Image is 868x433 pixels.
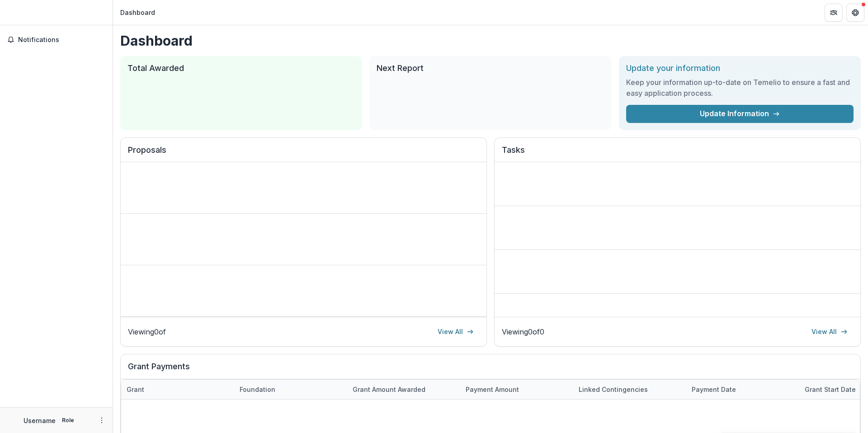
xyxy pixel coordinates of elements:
[127,63,355,73] h2: Total Awarded
[128,145,479,162] h2: Proposals
[120,33,861,49] h1: Dashboard
[128,326,166,337] p: Viewing 0 of
[4,33,109,47] button: Notifications
[432,325,479,339] a: View All
[117,6,159,19] nav: breadcrumb
[846,4,864,22] button: Get Help
[128,362,853,379] h2: Grant Payments
[825,4,843,22] button: Partners
[626,77,854,99] h3: Keep your information up-to-date on Temelio to ensure a fast and easy application process.
[24,416,56,425] p: Username
[626,63,854,73] h2: Update your information
[18,36,105,44] span: Notifications
[59,416,77,424] p: Role
[806,325,853,339] a: View All
[502,145,853,162] h2: Tasks
[120,8,155,17] div: Dashboard
[377,63,604,73] h2: Next Report
[502,326,544,337] p: Viewing 0 of 0
[626,105,854,123] a: Update Information
[96,415,107,426] button: More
